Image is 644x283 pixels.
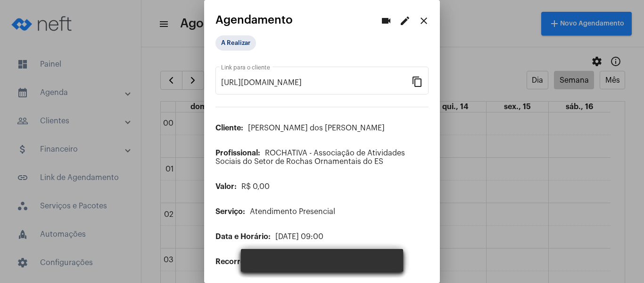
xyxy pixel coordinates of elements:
span: Cliente: [215,124,243,132]
span: R$ 0,00 [241,183,270,190]
span: [DATE] 09:00 [275,233,323,240]
span: ROCHATIVA - Associação de Atividades Sociais do Setor de Rochas Ornamentais do ES [215,149,405,165]
span: Atendimento Presencial [250,208,335,215]
span: Serviço: [215,208,245,215]
input: Link [221,78,412,87]
mat-chip: A Realizar [215,35,256,51]
span: Agendamento [215,14,293,26]
span: Valor: [215,183,237,190]
mat-icon: edit [399,15,411,26]
span: Data e Horário: [215,233,271,240]
mat-icon: content_copy [412,76,423,87]
mat-icon: videocam [380,15,392,26]
span: Profissional: [215,149,260,157]
span: Recorrência: [215,258,262,266]
span: [PERSON_NAME] dos [PERSON_NAME] [248,124,385,132]
mat-icon: close [418,15,429,26]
